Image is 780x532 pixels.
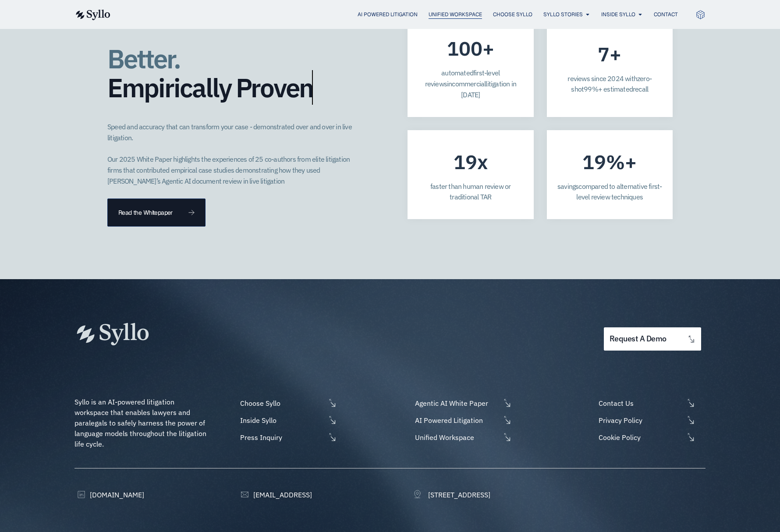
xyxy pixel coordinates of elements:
span: compared to alternative first-level review techniques [576,182,662,202]
span: commercial [452,79,486,88]
span: [EMAIL_ADDRESS] [251,489,312,500]
a: Unified Workspace [429,11,482,18]
a: Unified Workspace [413,432,512,443]
a: [DOMAIN_NAME] [74,489,144,500]
a: Inside Syllo [601,11,635,18]
a: Contact [654,11,678,18]
a: AI Powered Litigation [413,415,512,426]
span: Empirically Proven​ [107,73,313,102]
a: Contact Us [596,398,706,408]
span: Cookie Policy [596,432,684,443]
div: Menu Toggle [128,11,678,19]
span: savings [557,182,578,191]
span: + [610,49,621,59]
span: recall [633,85,648,93]
span: Unified Workspace [413,432,500,443]
a: Choose Syllo [238,398,337,408]
span: 99%+ estimated [584,85,633,93]
a: Cookie Policy [596,432,706,443]
a: AI Powered Litigation [358,11,418,18]
span: 19 [454,156,477,167]
a: Choose Syllo [493,11,532,18]
span: faster than human review or traditional TAR [430,182,511,202]
span: request a demo [610,335,667,343]
span: in [447,79,452,88]
a: Agentic AI White Paper [413,398,512,408]
img: syllo [74,10,110,20]
span: 7 [598,49,610,59]
span: reviews since 20 [567,74,615,83]
span: litigation in [DATE] [461,79,516,99]
a: [EMAIL_ADDRESS] [238,489,312,500]
span: AI Powered Litigation [413,415,500,426]
span: Better. [107,41,180,76]
span: Read the Whitepaper [118,209,173,216]
p: Speed and accuracy that can transform your case - demonstrated over and over in live litigation. ... [107,121,356,186]
nav: Menu [128,11,678,19]
a: request a demo [604,327,701,351]
span: %+ [606,156,637,167]
span: Privacy Policy [596,415,684,426]
span: x [477,156,488,167]
span: [DOMAIN_NAME] [88,489,144,500]
span: 2 [616,74,620,83]
a: Press Inquiry [238,432,337,443]
span: utomated [445,68,473,77]
span: + [482,43,494,53]
span: 4 with [620,74,637,83]
span: Inside Syllo [238,415,326,426]
span: Syllo is an AI-powered litigation workspace that enables lawyers and paralegals to safely harness... [74,397,208,448]
span: [STREET_ADDRESS] [426,489,490,500]
span: Press Inquiry [238,432,326,443]
a: Syllo Stories [543,11,583,18]
span: Contact Us [596,398,684,408]
a: Privacy Policy [596,415,706,426]
span: 19 [582,156,606,167]
span: Agentic AI White Paper [413,398,500,408]
span: Choose Syllo [238,398,326,408]
a: Inside Syllo [238,415,337,426]
span: a [441,68,445,77]
a: [STREET_ADDRESS] [413,489,490,500]
a: Read the Whitepaper [107,199,206,227]
span: 100 [447,43,482,53]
